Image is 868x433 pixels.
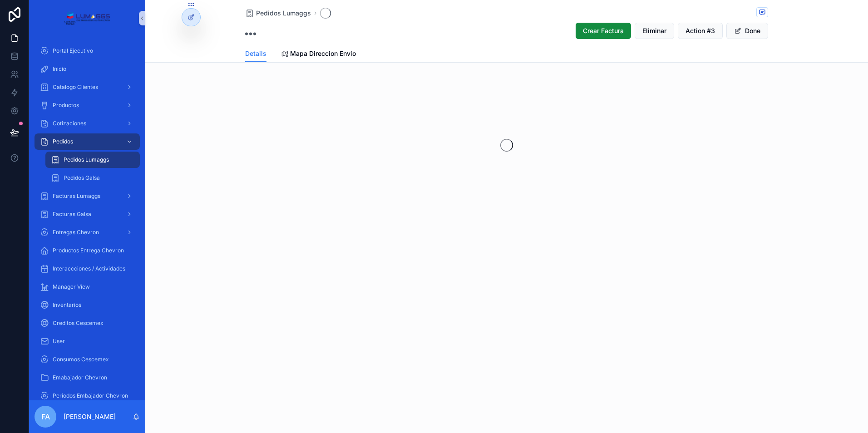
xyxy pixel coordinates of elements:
[686,26,715,35] span: Action #3
[53,392,128,399] span: Periodos Embajador Chevron
[53,192,100,200] span: Facturas Lumaggs
[583,26,624,35] span: Crear Factura
[35,388,140,404] a: Periodos Embajador Chevron
[53,229,99,236] span: Entregas Chevron
[35,224,140,241] a: Entregas Chevron
[281,45,356,64] a: Mapa Direccion Envio
[35,43,140,59] a: Portal Ejecutivo
[635,23,674,39] button: Eliminar
[53,301,81,309] span: Inventarios
[35,333,140,349] a: User
[35,188,140,204] a: Facturas Lumaggs
[35,261,140,277] a: Interaccciones / Actividades
[678,23,723,39] button: Action #3
[35,61,140,77] a: Inicio
[53,138,73,145] span: Pedidos
[53,120,86,127] span: Cotizaciones
[53,320,104,327] span: Creditos Cescemex
[64,174,100,182] span: Pedidos Galsa
[35,369,140,386] a: Emabajador Chevron
[35,242,140,259] a: Productos Entrega Chevron
[35,351,140,368] a: Consumos Cescemex
[290,49,356,58] span: Mapa Direccion Envio
[35,133,140,150] a: Pedidos
[35,97,140,113] a: Productos
[35,79,140,95] a: Catalogo Clientes
[53,283,90,290] span: Manager View
[53,102,79,109] span: Productos
[41,411,50,422] span: FA
[256,9,311,18] span: Pedidos Lumaggs
[642,26,666,35] span: Eliminar
[53,211,91,218] span: Facturas Galsa
[64,11,110,25] img: App logo
[53,247,124,254] span: Productos Entrega Chevron
[35,315,140,331] a: Creditos Cescemex
[53,338,65,345] span: User
[35,297,140,313] a: Inventarios
[64,412,116,421] p: [PERSON_NAME]
[245,9,311,18] a: Pedidos Lumaggs
[53,84,98,91] span: Catalogo Clientes
[29,36,145,400] div: scrollable content
[45,152,140,168] a: Pedidos Lumaggs
[245,49,266,58] span: Details
[576,23,631,39] button: Crear Factura
[45,170,140,186] a: Pedidos Galsa
[64,156,109,163] span: Pedidos Lumaggs
[35,279,140,295] a: Manager View
[53,356,109,363] span: Consumos Cescemex
[726,23,768,39] button: Done
[53,47,93,54] span: Portal Ejecutivo
[245,45,266,63] a: Details
[35,206,140,222] a: Facturas Galsa
[53,65,66,73] span: Inicio
[53,265,125,272] span: Interaccciones / Actividades
[35,115,140,132] a: Cotizaciones
[53,374,107,381] span: Emabajador Chevron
